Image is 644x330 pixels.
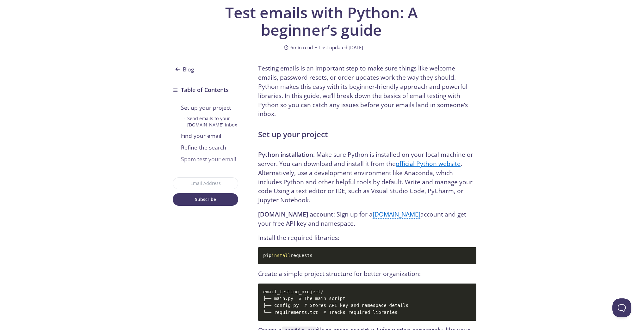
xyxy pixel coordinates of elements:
strong: Python installation [258,150,313,159]
span: Test emails with Python: A beginner’s guide [213,4,430,39]
button: Subscribe [173,193,238,206]
input: Email Address [173,177,238,189]
span: • [183,115,185,128]
code: pip requests [258,247,476,264]
iframe: Help Scout Beacon - Open [612,298,631,317]
div: Refine the search [181,144,238,151]
a: [DOMAIN_NAME] [373,210,420,219]
p: : Sign up for a account and get your free API key and namespace. [258,210,476,228]
div: Send emails to your [DOMAIN_NAME] inbox [187,115,238,128]
div: Spam test your email [181,155,238,163]
span: 6 min read [283,44,313,51]
a: official Python website [396,159,461,168]
code: email_testing_project/ ├── main.py # The main script ├── config.py # Stores API key and namespace... [258,284,476,321]
div: Set up your project [181,104,238,112]
span: Last updated: [DATE] [319,44,363,51]
div: Find your email [181,132,238,140]
p: Install the required libraries: [258,233,476,242]
span: Blog [173,63,198,75]
h3: Table of Contents [181,85,229,94]
a: Blog [173,54,238,78]
span: install [271,253,291,258]
p: Create a simple project structure for better organization: [258,269,476,278]
p: Testing emails is an important step to make sure things like welcome emails, password resets, or ... [258,64,476,119]
strong: [DOMAIN_NAME] account [258,210,333,218]
p: : Make sure Python is installed on your local machine or server. You can download and install it ... [258,150,476,205]
h2: Set up your project [258,129,476,140]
